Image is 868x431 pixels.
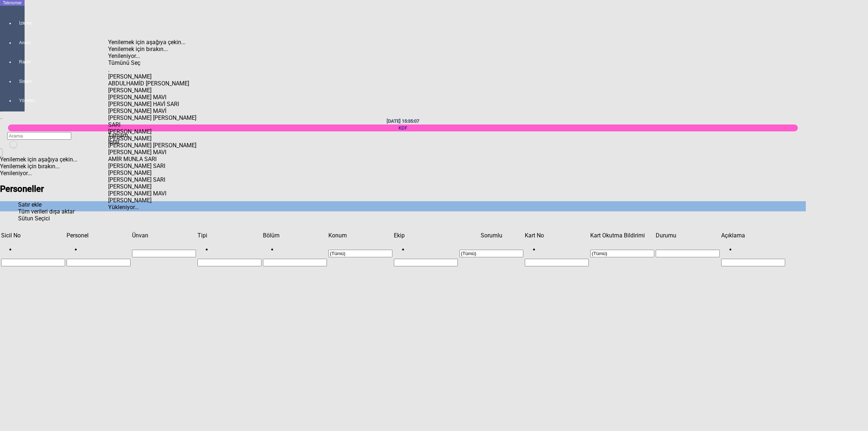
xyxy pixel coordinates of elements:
div: [PERSON_NAME] SARI [108,176,199,183]
td: Sütun Bölüm [263,232,327,239]
div: [PERSON_NAME] HAVİ SARI [108,101,199,107]
input: Filtre hücresi [525,259,589,266]
td: Sütun Personel [66,232,131,239]
div: [PERSON_NAME] [108,73,199,80]
div: Kart No [525,232,589,239]
div: Sicil No [1,232,65,239]
div: [PERSON_NAME] [PERSON_NAME] [108,142,199,149]
input: Filtre hücresi [197,259,261,266]
div: [PERSON_NAME] MAVI [108,190,199,197]
div: [PERSON_NAME] MAVİ [108,107,199,114]
div: [PERSON_NAME] [108,197,199,204]
span: Sistem [19,79,20,84]
td: Sütun Kart No [524,232,589,239]
td: Sütun Konum [328,232,393,239]
input: Arama [7,132,71,140]
td: Filtre hücresi [655,240,720,267]
div: Tamam [108,132,199,139]
div: Personel [67,232,131,239]
td: Sütun Sicil No [1,232,65,239]
input: Filtre hücresi [394,259,458,266]
input: Filtre hücresi [1,259,65,266]
div: [PERSON_NAME] [108,169,199,176]
div: Konum [328,232,392,239]
td: Filtre hücresi [263,240,327,267]
div: Yenileniyor... [108,52,199,59]
input: Filtre hücresi [263,259,327,266]
td: Filtre hücresi [721,240,786,267]
div: Tümünü Seç [108,59,199,66]
div: Satır ekle [18,201,788,208]
div: Tipi [197,232,261,239]
td: Sütun undefined [4,212,20,220]
input: Filtre hücresi [67,259,131,266]
span: Sütun Seçici [18,215,50,222]
div: KDF [8,124,798,131]
td: Filtre hücresi [590,240,655,267]
td: Sütun Durumu [655,232,720,239]
span: İptal [108,139,119,145]
div: [PERSON_NAME] [108,183,199,190]
input: Filtre hücresi [721,259,785,266]
div: Sorumlu [459,232,523,239]
td: Filtre hücresi [328,240,393,267]
div: Kart Okutma Bildirimi [590,232,654,239]
td: Sütun Açıklama [721,232,786,239]
div: Bölüm [263,232,327,239]
div: Yenilemek için bırakın... [108,46,199,52]
td: Sütun Tipi [197,232,262,239]
td: Sütun Sorumlu [459,232,524,239]
td: Filtre hücresi [459,240,524,267]
input: Filtre hücresi [590,250,654,257]
span: Satır ekle [18,201,42,208]
td: Filtre hücresi [1,240,65,267]
div: Tüm verileri dışa aktar [18,208,788,215]
td: Filtre hücresi [197,240,262,267]
div: [PERSON_NAME] [108,87,199,94]
td: Filtre hücresi [524,240,589,267]
div: . [108,66,199,73]
div: İptal [108,139,199,145]
span: Tamam [108,132,128,139]
div: Items [108,59,199,204]
div: Sütun Seçici [18,215,788,222]
div: [PERSON_NAME] SARI [108,162,199,169]
span: İzleme [19,20,20,26]
div: [PERSON_NAME] [PERSON_NAME] SARI [108,114,199,128]
div: Yükleniyor... [108,204,199,211]
div: Ekip [394,232,458,239]
div: [PERSON_NAME] [108,128,199,135]
div: Filter options [108,39,199,156]
td: Filtre hücresi [66,240,131,267]
div: Açıklama [721,232,785,239]
td: Sütun undefined [786,232,802,239]
span: Yönetim [19,98,20,103]
span: Tüm verileri dışa aktar [18,208,75,215]
td: Sütun Ekip [393,232,458,239]
div: Durumu [656,232,720,239]
td: Sütun Kart Okutma Bildirimi [590,232,655,239]
span: Analiz [19,40,20,46]
input: Filtre hücresi [459,250,523,257]
input: Filtre hücresi [656,250,720,257]
div: Yenilemek için aşağıya çekin... [108,39,199,46]
div: [PERSON_NAME] MAVI [108,149,199,156]
div: ABDULHAMİD [PERSON_NAME] [108,80,199,87]
div: [PERSON_NAME] MAVI [108,94,199,101]
div: AMİR MUNLA SARI [108,156,199,162]
span: Rapor [19,59,20,65]
input: Filtre hücresi [328,250,392,257]
td: Filtre hücresi [393,240,458,267]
